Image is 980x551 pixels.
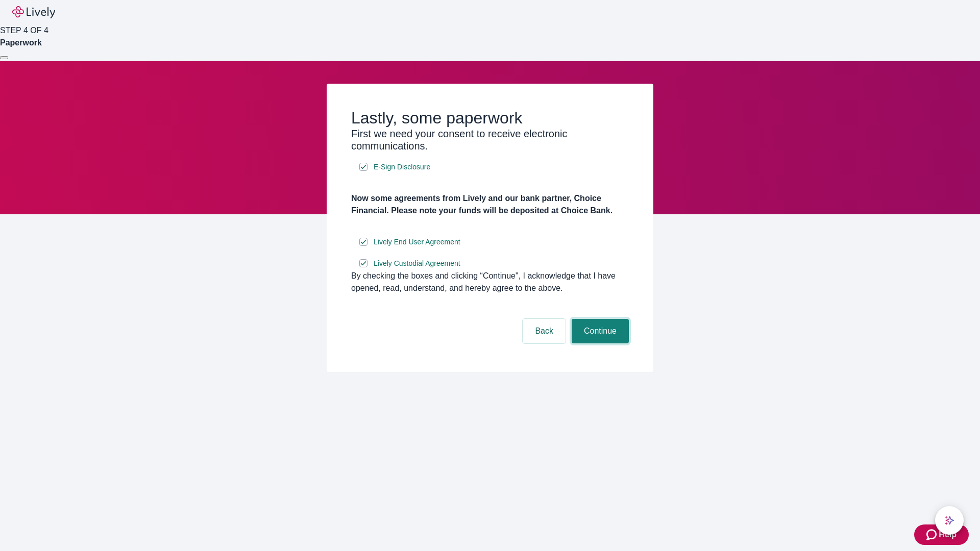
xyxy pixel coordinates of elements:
[523,319,566,343] button: Back
[374,162,430,172] span: E-Sign Disclosure
[372,257,462,270] a: e-sign disclosure document
[12,6,55,18] img: Lively
[926,529,939,541] svg: Zendesk support icon
[351,108,629,128] h2: Lastly, some paperwork
[372,161,432,173] a: e-sign disclosure document
[374,258,460,269] span: Lively Custodial Agreement
[372,236,462,248] a: e-sign disclosure document
[944,515,954,525] svg: Lively AI Assistant
[572,319,629,343] button: Continue
[351,192,629,217] h4: Now some agreements from Lively and our bank partner, Choice Financial. Please note your funds wi...
[351,270,629,294] div: By checking the boxes and clicking “Continue", I acknowledge that I have opened, read, understand...
[935,506,964,535] button: chat
[351,128,629,152] h3: First we need your consent to receive electronic communications.
[374,237,460,247] span: Lively End User Agreement
[939,529,957,541] span: Help
[914,524,969,545] button: Zendesk support iconHelp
